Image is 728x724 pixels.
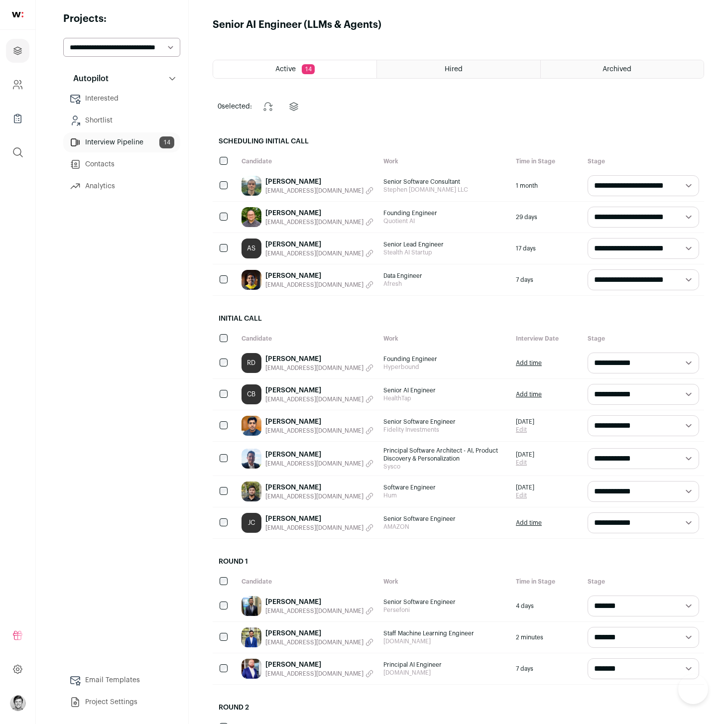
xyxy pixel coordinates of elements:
[12,12,23,17] img: wellfound-shorthand-0d5821cbd27db2630d0214b213865d53afaa358527fdda9d0ea32b1df1b89c2c.svg
[511,330,583,348] div: Interview Date
[63,154,180,174] a: Contacts
[63,111,180,130] a: Shortlist
[242,270,261,290] img: 37a1a58f9323e6348431036db3464b86a52224c2328e748ab2f75863f81cf9f3.jpg
[265,249,373,257] button: [EMAIL_ADDRESS][DOMAIN_NAME]
[516,483,534,491] span: [DATE]
[383,280,506,288] span: Afresh
[10,695,26,711] img: 606302-medium_jpg
[383,629,506,637] span: Staff Machine Learning Engineer
[511,170,583,201] div: 1 month
[218,103,222,110] span: 0
[265,460,364,468] span: [EMAIL_ADDRESS][DOMAIN_NAME]
[265,607,364,615] span: [EMAIL_ADDRESS][DOMAIN_NAME]
[242,513,261,533] a: JC
[383,669,506,677] span: [DOMAIN_NAME]
[6,39,29,63] a: Projects
[445,66,463,73] span: Hired
[383,394,506,402] span: HealthTap
[265,492,364,500] span: [EMAIL_ADDRESS][DOMAIN_NAME]
[265,670,364,678] span: [EMAIL_ADDRESS][DOMAIN_NAME]
[583,330,704,348] div: Stage
[511,622,583,653] div: 2 minutes
[275,66,296,73] span: Active
[67,73,109,85] p: Autopilot
[265,638,373,646] button: [EMAIL_ADDRESS][DOMAIN_NAME]
[516,359,542,367] a: Add time
[265,208,373,218] a: [PERSON_NAME]
[583,573,704,591] div: Stage
[10,695,26,711] button: Open dropdown
[383,463,506,471] span: Sysco
[378,330,511,348] div: Work
[383,598,506,606] span: Senior Software Engineer
[511,202,583,233] div: 29 days
[511,152,583,170] div: Time in Stage
[516,491,534,499] a: Edit
[541,60,704,78] a: Archived
[383,248,506,256] span: Stealth AI Startup
[383,661,506,669] span: Principal AI Engineer
[265,660,373,670] a: [PERSON_NAME]
[377,60,540,78] a: Hired
[265,427,373,435] button: [EMAIL_ADDRESS][DOMAIN_NAME]
[242,482,261,501] img: e9a11356ad797a3d7b39c8ee82e5649b5748b89036a22437fb458a6a05fe6cce.jpg
[242,449,261,469] img: 6068488f2312c2ade19b5705085ebc7b65f0dcca05dfc62ee9501e452ef3fb90.jpg
[383,209,506,217] span: Founding Engineer
[6,107,29,130] a: Company Lists
[242,384,261,404] a: CB
[265,364,364,372] span: [EMAIL_ADDRESS][DOMAIN_NAME]
[516,426,534,434] a: Edit
[383,178,506,186] span: Senior Software Consultant
[383,186,506,194] span: Stephen [DOMAIN_NAME] LLC
[265,524,364,532] span: [EMAIL_ADDRESS][DOMAIN_NAME]
[242,353,261,373] a: RD
[213,551,704,573] h2: Round 1
[213,18,381,32] h1: Senior AI Engineer (LLMs & Agents)
[265,218,364,226] span: [EMAIL_ADDRESS][DOMAIN_NAME]
[383,515,506,523] span: Senior Software Engineer
[265,281,364,289] span: [EMAIL_ADDRESS][DOMAIN_NAME]
[511,653,583,684] div: 7 days
[237,573,378,591] div: Candidate
[516,451,534,459] span: [DATE]
[265,628,373,638] a: [PERSON_NAME]
[265,249,364,257] span: [EMAIL_ADDRESS][DOMAIN_NAME]
[265,450,373,460] a: [PERSON_NAME]
[242,239,261,258] a: AS
[265,271,373,281] a: [PERSON_NAME]
[383,217,506,225] span: Quotient AI
[516,390,542,398] a: Add time
[63,132,180,152] a: Interview Pipeline14
[516,519,542,527] a: Add time
[159,136,174,148] span: 14
[63,69,180,89] button: Autopilot
[265,427,364,435] span: [EMAIL_ADDRESS][DOMAIN_NAME]
[383,272,506,280] span: Data Engineer
[242,596,261,616] img: 153958e25eb4f6a526e234f860f60feca286ec7c079ef22ea69ce072bec3d2b6
[678,674,708,704] iframe: Help Scout Beacon - Open
[265,607,373,615] button: [EMAIL_ADDRESS][DOMAIN_NAME]
[383,355,506,363] span: Founding Engineer
[583,152,704,170] div: Stage
[242,627,261,647] img: 952a011af8337326430657572f09947d5f7da0cb04e81dcfcec65e325639edb2.jpg
[237,330,378,348] div: Candidate
[265,187,373,195] button: [EMAIL_ADDRESS][DOMAIN_NAME]
[265,218,373,226] button: [EMAIL_ADDRESS][DOMAIN_NAME]
[383,363,506,371] span: Hyperbound
[383,637,506,645] span: [DOMAIN_NAME]
[511,264,583,295] div: 7 days
[237,152,378,170] div: Candidate
[265,638,364,646] span: [EMAIL_ADDRESS][DOMAIN_NAME]
[511,591,583,621] div: 4 days
[6,73,29,97] a: Company and ATS Settings
[265,670,373,678] button: [EMAIL_ADDRESS][DOMAIN_NAME]
[383,386,506,394] span: Senior AI Engineer
[603,66,631,73] span: Archived
[242,659,261,679] img: 75758626e43e8da5607ae792c4dce5b126ddddd39c8259e204ea0b7e1e650a2c.jpg
[265,385,373,395] a: [PERSON_NAME]
[63,89,180,109] a: Interested
[213,697,704,719] h2: Round 2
